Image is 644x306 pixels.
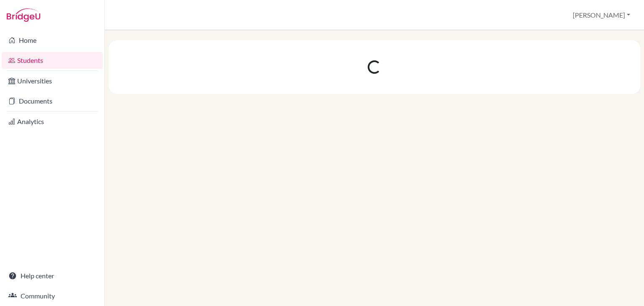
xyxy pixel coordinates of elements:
[2,288,103,304] a: Community
[2,93,103,109] a: Documents
[569,7,634,23] button: [PERSON_NAME]
[7,8,40,22] img: Bridge-U
[2,73,103,89] a: Universities
[2,52,103,69] a: Students
[2,32,103,49] a: Home
[2,267,103,284] a: Help center
[2,113,103,130] a: Analytics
